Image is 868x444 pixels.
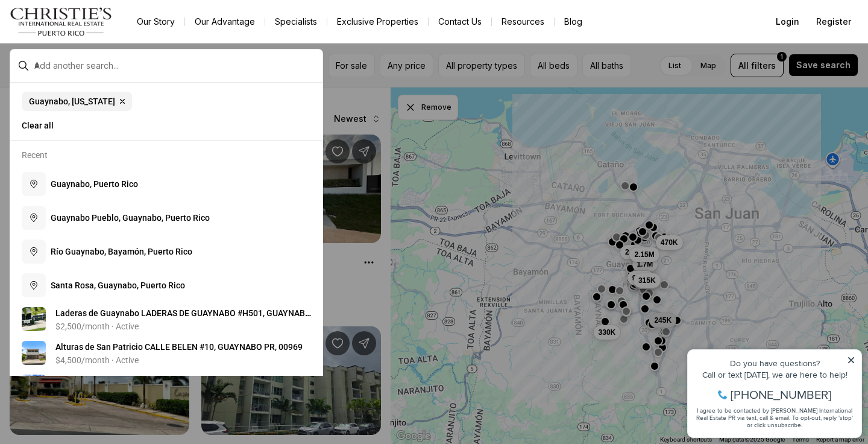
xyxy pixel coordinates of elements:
[127,13,184,30] a: Our Story
[15,74,172,97] span: I agree to be contacted by [PERSON_NAME] International Real Estate PR via text, call & email. To ...
[17,201,316,235] button: Guaynabo Pueblo, Guaynabo, Puerto Rico
[51,281,185,290] span: S a n t a R o s a , G u a y n a b o , P u e r t o R i c o
[327,13,428,30] a: Exclusive Properties
[55,355,139,365] p: $4,500/month · Active
[265,13,327,30] a: Specialists
[809,10,858,34] button: Register
[17,167,316,201] button: Guaynabo, Puerto Rico
[49,57,150,69] span: [PHONE_NUMBER]
[55,308,311,330] span: L a d e r a s d e G u a y n a b o L A D E R A S D E G U A Y N A B O # H 5 0 1 , G U A Y N A B O P...
[51,247,192,256] span: R í o G u a y n a b o , B a y a m ó n , P u e r t o R i c o
[10,7,113,36] img: logo
[492,13,554,30] a: Resources
[17,370,316,404] a: View details: Plazoletas de Guaynabo PLAZOLETAS DE GUAYNABO #D101
[51,213,210,223] span: G u a y n a b o P u e b l o , G u a y n a b o , P u e r t o R i c o
[55,342,303,352] span: A l t u r a s d e S a n P a t r i c i o C A L L E B E L E N # 1 0 , G U A Y N A B O P R , 0 0 9 6 9
[22,150,48,160] p: Recent
[13,27,174,36] div: Do you have questions?
[13,39,174,47] div: Call or text [DATE], we are here to help!
[555,13,592,30] a: Blog
[769,10,807,34] button: Login
[185,13,265,30] a: Our Advantage
[22,116,311,135] button: Clear all
[17,302,316,336] a: View details: Laderas de Guaynabo LADERAS DE GUAYNABO #H501
[55,322,139,331] p: $2,500/month · Active
[17,336,316,370] a: View details: Alturas de San Patricio CALLE BELEN #10
[29,97,115,106] span: Guaynabo, [US_STATE]
[51,179,138,189] span: G u a y n a b o , P u e r t o R i c o
[429,13,491,30] button: Contact Us
[816,17,851,27] span: Register
[17,268,316,302] button: Santa Rosa, Guaynabo, Puerto Rico
[17,235,316,268] button: Río Guaynabo, Bayamón, Puerto Rico
[776,17,799,27] span: Login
